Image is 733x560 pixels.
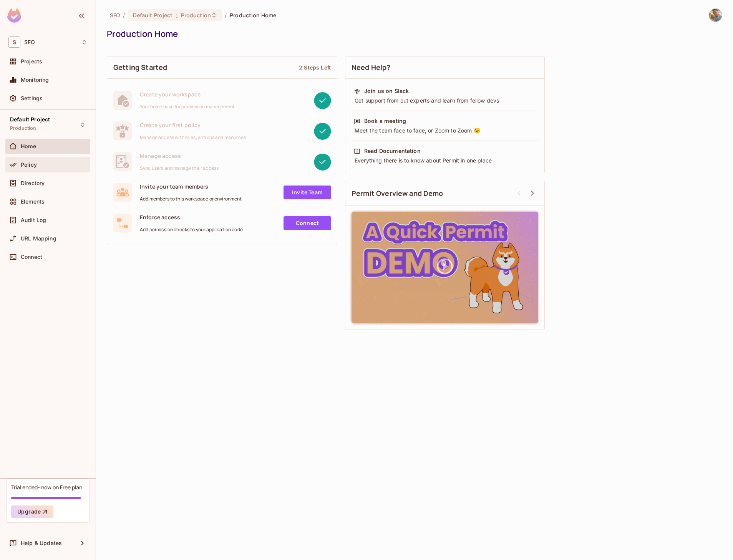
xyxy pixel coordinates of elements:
[140,121,246,129] span: Create your first policy
[176,12,178,18] span: :
[21,95,43,101] span: Settings
[24,39,35,45] span: Workspace: SFO
[21,162,37,168] span: Policy
[21,235,56,242] span: URL Mapping
[21,540,62,546] span: Help & Updates
[110,12,120,19] span: the active workspace
[284,216,331,230] a: Connect
[10,125,36,131] span: Production
[11,505,53,518] button: Upgrade
[140,134,246,141] span: Manage access with roles, actions and resources
[352,63,391,72] span: Need Help?
[299,64,331,71] div: 2 Steps Left
[352,189,443,198] span: Permit Overview and Demo
[354,97,536,104] div: Get support from out experts and learn from fellow devs
[284,186,331,199] a: Invite Team
[140,91,235,98] span: Create your workspace
[133,12,173,19] span: Default Project
[113,63,167,72] span: Getting Started
[140,104,235,110] span: Your home base for permission management
[140,227,243,233] span: Add permission checks to your application code
[8,36,20,48] span: S
[230,12,276,19] span: Production Home
[10,116,50,123] span: Default Project
[364,87,409,95] div: Join us on Slack
[7,8,21,23] img: SReyMgAAAABJRU5ErkJggg==
[364,117,406,125] div: Book a meeting
[11,484,82,491] div: Trial ended- now on Free plan
[140,183,242,190] span: Invite your team members
[21,217,46,223] span: Audit Log
[364,147,421,155] div: Read Documentation
[21,58,42,65] span: Projects
[21,77,49,83] span: Monitoring
[140,165,219,171] span: Sync users and manage their access
[140,152,219,159] span: Manage access
[123,12,125,19] li: /
[140,214,243,221] span: Enforce access
[140,196,242,202] span: Add members to this workspace or environment
[21,254,42,260] span: Connect
[354,127,536,134] div: Meet the team face to face, or Zoom to Zoom 😉
[21,143,36,149] span: Home
[107,28,718,40] div: Production Home
[225,12,227,19] li: /
[21,180,45,186] span: Directory
[21,199,45,205] span: Elements
[709,9,722,22] img: Steen Laursen
[354,157,536,164] div: Everything there is to know about Permit in one place
[181,12,211,19] span: Production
